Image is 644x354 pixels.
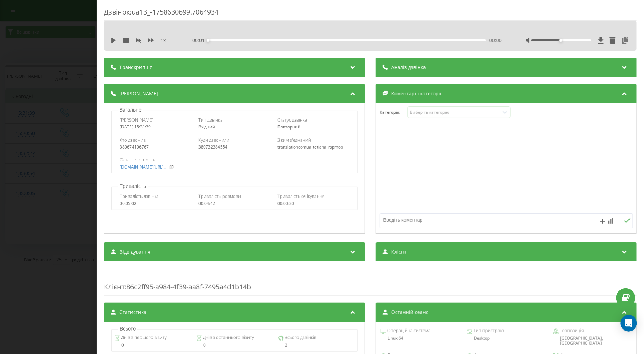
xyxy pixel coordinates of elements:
span: Тривалість розмови [198,193,241,199]
div: Open Intercom Messenger [621,315,637,332]
div: Accessibility label [559,39,562,42]
span: Статус дзвінка [277,117,307,123]
div: Linux 64 [380,336,459,341]
div: 00:04:42 [198,201,270,206]
div: 2 [278,343,354,348]
a: [DOMAIN_NAME][URL].. [120,165,166,170]
div: 00:00:20 [277,201,349,206]
span: Останній сеанс [391,309,428,316]
span: Операційна система [386,327,430,334]
span: [PERSON_NAME] [119,90,158,97]
span: Повторний [277,124,301,130]
span: Тривалість дзвінка [120,193,159,199]
div: Виберіть категорію [410,109,496,115]
span: Клієнт [104,282,125,291]
span: Тип дзвінка [198,117,223,123]
span: Тип пристрою [472,327,504,334]
span: 1 x [160,37,166,44]
div: 00:05:02 [120,201,192,206]
p: Всього [118,325,137,332]
span: Статистика [119,309,146,316]
div: [DATE] 15:31:39 [120,125,192,130]
span: Коментарі і категорії [391,90,441,97]
span: Аналіз дзвінка [391,64,426,71]
span: Хто дзвонив [120,137,146,143]
span: Всього дзвінків [284,334,316,341]
span: Днів з останнього візиту [202,334,254,341]
p: Тривалість [118,183,148,190]
p: Загальне [118,106,143,113]
span: Тривалість очікування [277,193,325,199]
span: Вхідний [198,124,215,130]
div: Accessibility label [207,39,209,42]
div: translationcomua_tetiana_rspmob [277,145,349,150]
div: 0 [196,343,272,348]
div: [GEOGRAPHIC_DATA], [GEOGRAPHIC_DATA] [553,336,632,346]
div: Desktop [467,336,546,341]
div: 380732384554 [198,145,270,150]
span: Клієнт [391,249,406,256]
span: Геопозиція [559,327,584,334]
span: Днів з першого візиту [120,334,167,341]
div: : 86c2ff95-a984-4f39-aa8f-7495a4d1b14b [104,268,637,296]
span: Відвідування [119,249,150,256]
span: Транскрипція [119,64,153,71]
span: [PERSON_NAME] [120,117,153,123]
div: 380674106767 [120,145,192,150]
h4: Категорія : [379,110,407,115]
span: Остання сторінка [120,156,157,163]
span: 00:00 [489,37,502,44]
span: - 00:01 [191,37,208,44]
div: Дзвінок : ua13_-1758630699.7064934 [104,7,637,21]
div: 0 [115,343,191,348]
span: Куди дзвонили [198,137,230,143]
span: З ким з'єднаний [277,137,311,143]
